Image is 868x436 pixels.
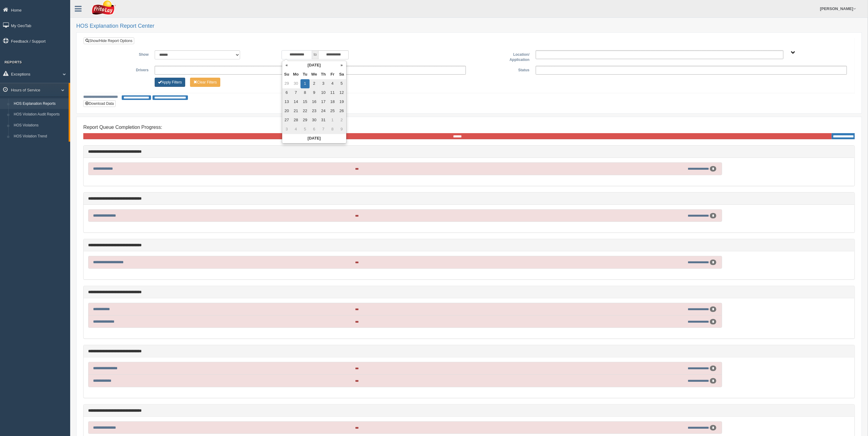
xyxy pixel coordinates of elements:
[282,125,291,134] td: 3
[155,78,185,87] button: Change Filter Options
[328,125,337,134] td: 8
[282,134,346,143] th: [DATE]
[291,125,301,134] td: 4
[190,78,220,87] button: Change Filter Options
[291,97,301,107] td: 14
[337,116,346,125] td: 2
[469,66,532,73] label: Status
[291,79,301,88] td: 30
[310,70,319,79] th: We
[282,88,291,97] td: 6
[84,37,134,44] a: Show/Hide Report Options
[319,107,328,116] td: 24
[319,116,328,125] td: 31
[291,61,337,70] th: [DATE]
[310,97,319,107] td: 16
[291,116,301,125] td: 28
[310,79,319,88] td: 2
[282,79,291,88] td: 29
[88,66,152,73] label: Drivers
[328,97,337,107] td: 18
[301,70,310,79] th: Tu
[337,125,346,134] td: 9
[291,107,301,116] td: 21
[282,70,291,79] th: Su
[310,107,319,116] td: 23
[76,23,862,29] h2: HOS Explanation Report Center
[88,50,152,58] label: Show
[11,109,69,120] a: HOS Violation Audit Reports
[337,97,346,107] td: 19
[337,70,346,79] th: Sa
[328,70,337,79] th: Fr
[11,98,69,109] a: HOS Explanation Reports
[337,88,346,97] td: 12
[301,79,310,88] td: 1
[319,70,328,79] th: Th
[319,125,328,134] td: 7
[328,107,337,116] td: 25
[83,100,116,107] button: Download Data
[282,61,291,70] th: «
[11,131,69,142] a: HOS Violation Trend
[282,97,291,107] td: 13
[282,116,291,125] td: 27
[337,79,346,88] td: 5
[291,70,301,79] th: Mo
[310,125,319,134] td: 6
[328,88,337,97] td: 11
[301,88,310,97] td: 8
[83,125,855,130] h4: Report Queue Completion Progress:
[301,125,310,134] td: 5
[282,107,291,116] td: 20
[301,107,310,116] td: 22
[319,97,328,107] td: 17
[301,97,310,107] td: 15
[291,88,301,97] td: 7
[337,107,346,116] td: 26
[319,79,328,88] td: 3
[328,79,337,88] td: 4
[469,50,532,63] label: Location/ Application
[312,50,318,59] span: to
[337,61,346,70] th: »
[328,116,337,125] td: 1
[301,116,310,125] td: 29
[11,120,69,131] a: HOS Violations
[319,88,328,97] td: 10
[310,116,319,125] td: 30
[310,88,319,97] td: 9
